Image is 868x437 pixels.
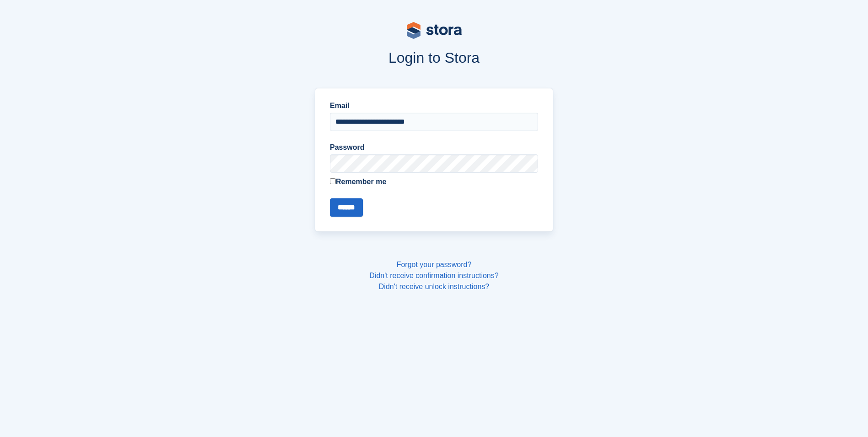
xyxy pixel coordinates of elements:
[330,178,336,184] input: Remember me
[397,261,472,268] a: Forgot your password?
[330,100,538,111] label: Email
[379,283,489,290] a: Didn't receive unlock instructions?
[140,49,728,66] h1: Login to Stora
[369,272,498,279] a: Didn't receive confirmation instructions?
[330,142,538,153] label: Password
[330,176,538,187] label: Remember me
[407,22,462,39] img: stora-logo-53a41332b3708ae10de48c4981b4e9114cc0af31d8433b30ea865607fb682f29.svg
